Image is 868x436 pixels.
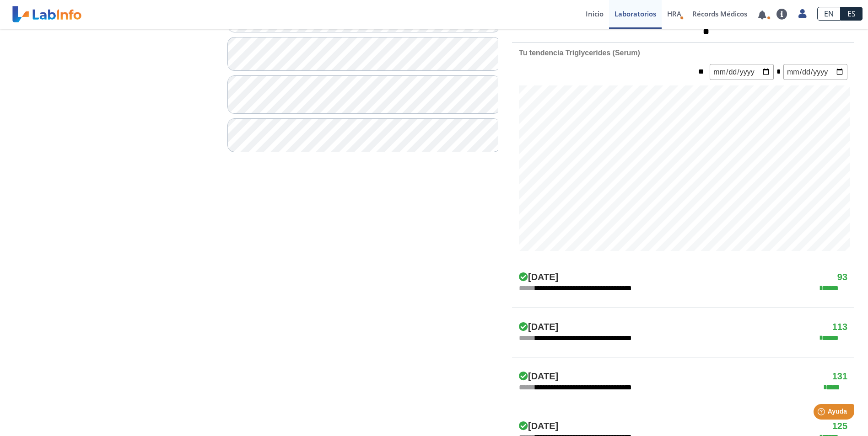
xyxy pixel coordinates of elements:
[519,421,558,432] h4: [DATE]
[837,272,847,283] h4: 93
[783,64,847,80] input: mm/dd/yyyy
[667,9,681,18] span: HRA
[841,7,863,21] a: ES
[832,371,847,382] h4: 131
[519,272,558,283] h4: [DATE]
[832,421,847,432] h4: 125
[519,371,558,382] h4: [DATE]
[832,322,847,333] h4: 113
[787,400,858,426] iframe: Help widget launcher
[710,64,774,80] input: mm/dd/yyyy
[519,49,640,57] b: Tu tendencia Triglycerides (Serum)
[519,322,558,333] h4: [DATE]
[817,7,841,21] a: EN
